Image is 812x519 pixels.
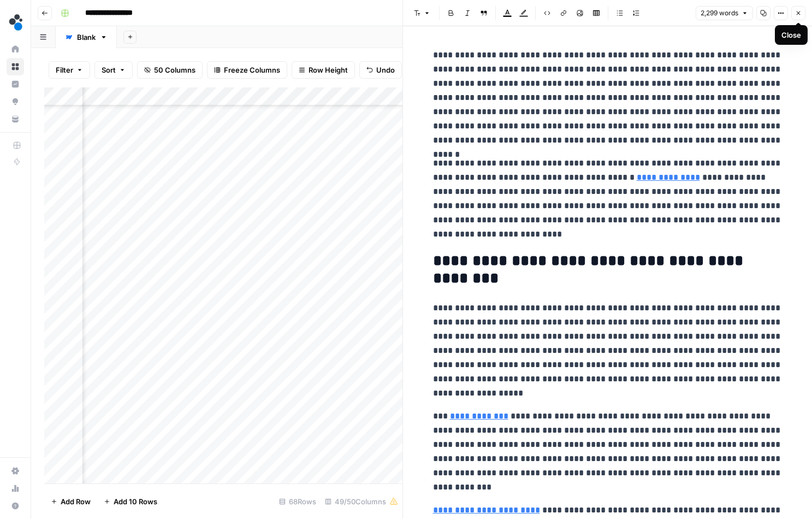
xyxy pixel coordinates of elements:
[275,493,321,510] div: 68 Rows
[321,493,402,510] div: 49/50 Columns
[7,480,24,497] a: Usage
[49,61,90,79] button: Filter
[224,64,280,75] span: Freeze Columns
[7,75,24,93] a: Insights
[7,58,24,75] a: Browse
[7,93,24,110] a: Opportunities
[56,64,73,75] span: Filter
[309,64,348,75] span: Row Height
[94,61,133,79] button: Sort
[114,496,157,507] span: Add 10 Rows
[7,13,26,32] img: spot.ai Logo
[7,110,24,128] a: Your Data
[376,64,395,75] span: Undo
[154,64,195,75] span: 50 Columns
[44,493,97,510] button: Add Row
[7,40,24,58] a: Home
[292,61,355,79] button: Row Height
[781,30,801,40] div: Close
[7,462,24,480] a: Settings
[696,6,753,20] button: 2,299 words
[7,9,24,36] button: Workspace: spot.ai
[61,496,91,507] span: Add Row
[701,8,738,18] span: 2,299 words
[137,61,203,79] button: 50 Columns
[77,32,96,43] div: Blank
[56,26,117,48] a: Blank
[102,64,116,75] span: Sort
[7,497,24,515] button: Help + Support
[97,493,164,510] button: Add 10 Rows
[359,61,402,79] button: Undo
[207,61,287,79] button: Freeze Columns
